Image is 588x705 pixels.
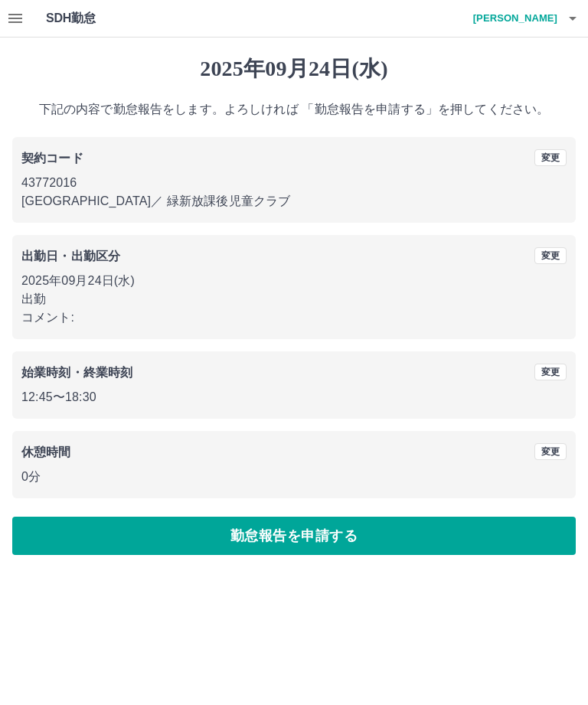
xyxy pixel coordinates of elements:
button: 勤怠報告を申請する [12,517,576,555]
p: 12:45 〜 18:30 [21,388,567,406]
p: 43772016 [21,174,567,192]
p: 0分 [21,468,567,486]
button: 変更 [534,364,567,380]
p: 2025年09月24日(水) [21,272,567,290]
b: 出勤日・出勤区分 [21,250,120,263]
button: 変更 [534,443,567,460]
b: 契約コード [21,152,83,165]
button: 変更 [534,149,567,166]
p: 下記の内容で勤怠報告をします。よろしければ 「勤怠報告を申請する」を押してください。 [12,100,576,119]
p: [GEOGRAPHIC_DATA] ／ 緑新放課後児童クラブ [21,192,567,211]
h1: 2025年09月24日(水) [12,56,576,82]
p: 出勤 [21,290,567,308]
b: 休憩時間 [21,446,71,459]
p: コメント: [21,308,567,327]
b: 始業時刻・終業時刻 [21,366,132,379]
button: 変更 [534,247,567,264]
